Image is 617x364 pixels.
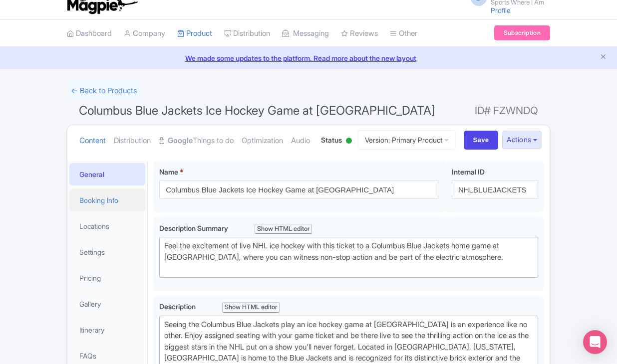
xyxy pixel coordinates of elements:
a: Reviews [341,20,378,47]
a: Audio [291,125,310,157]
span: Status [321,135,342,145]
div: Show HTML editor [222,302,280,313]
a: Subscription [494,25,550,40]
a: GoogleThings to do [159,125,234,157]
a: Itinerary [69,319,145,341]
span: Description [159,302,197,311]
a: Profile [491,6,511,14]
a: Dashboard [67,20,112,47]
strong: Google [168,135,193,147]
span: Name [159,168,178,176]
span: ID# FZWNDQ [475,101,538,121]
a: Settings [69,241,145,263]
a: Product [177,20,212,47]
a: Booking Info [69,189,145,211]
div: Show HTML editor [255,224,312,234]
a: Company [124,20,165,47]
a: We made some updates to the platform. Read more about the new layout [6,53,611,63]
div: Feel the excitement of live NHL ice hockey with this ticket to a Columbus Blue Jackets home game ... [164,240,533,274]
input: Save [464,131,499,150]
a: Content [79,125,106,157]
a: Optimization [242,125,283,157]
a: Distribution [224,20,270,47]
button: Actions [502,131,542,149]
button: Close announcement [600,52,607,63]
a: Gallery [69,293,145,315]
a: ← Back to Products [67,81,141,101]
a: Messaging [282,20,329,47]
span: Columbus Blue Jackets Ice Hockey Game at [GEOGRAPHIC_DATA] [79,103,435,118]
div: Open Intercom Messenger [583,330,607,354]
a: Locations [69,215,145,237]
a: Distribution [114,125,151,157]
a: General [69,163,145,185]
div: Active [344,134,354,149]
span: Internal ID [452,168,485,176]
span: Description Summary [159,224,230,232]
a: Version: Primary Product [358,130,456,150]
a: Other [390,20,417,47]
a: Pricing [69,267,145,289]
